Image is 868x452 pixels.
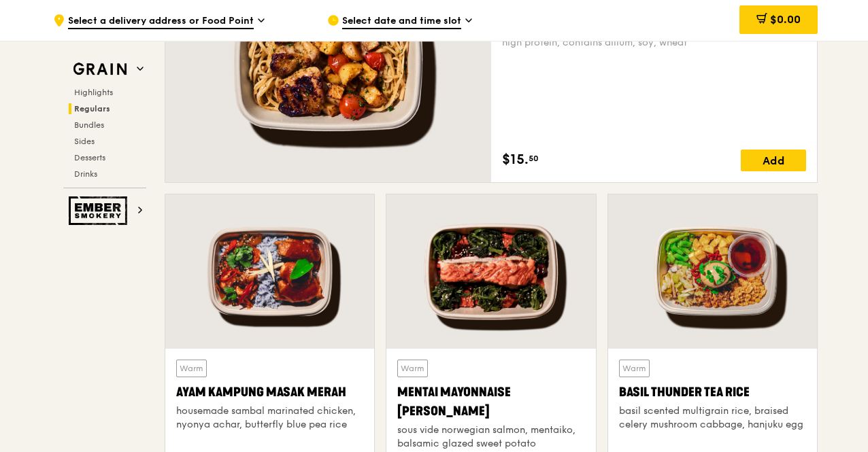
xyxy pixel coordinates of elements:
[74,137,95,146] span: Sides
[397,383,584,421] div: Mentai Mayonnaise [PERSON_NAME]
[74,169,97,179] span: Drinks
[74,88,113,97] span: Highlights
[770,13,801,26] span: $0.00
[176,383,363,402] div: Ayam Kampung Masak Merah
[619,383,806,402] div: Basil Thunder Tea Rice
[619,360,650,377] div: Warm
[176,360,207,377] div: Warm
[69,57,131,82] img: Grain web logo
[74,104,110,114] span: Regulars
[74,153,105,162] span: Desserts
[397,360,428,377] div: Warm
[68,14,254,29] span: Select a delivery address or Food Point
[502,36,806,50] div: high protein, contains allium, soy, wheat
[342,14,461,29] span: Select date and time slot
[176,404,363,432] div: housemade sambal marinated chicken, nyonya achar, butterfly blue pea rice
[502,150,529,170] span: $15.
[529,153,539,164] span: 50
[69,196,131,225] img: Ember Smokery web logo
[397,423,584,451] div: sous vide norwegian salmon, mentaiko, balsamic glazed sweet potato
[619,404,806,432] div: basil scented multigrain rice, braised celery mushroom cabbage, hanjuku egg
[741,150,806,171] div: Add
[74,120,104,130] span: Bundles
